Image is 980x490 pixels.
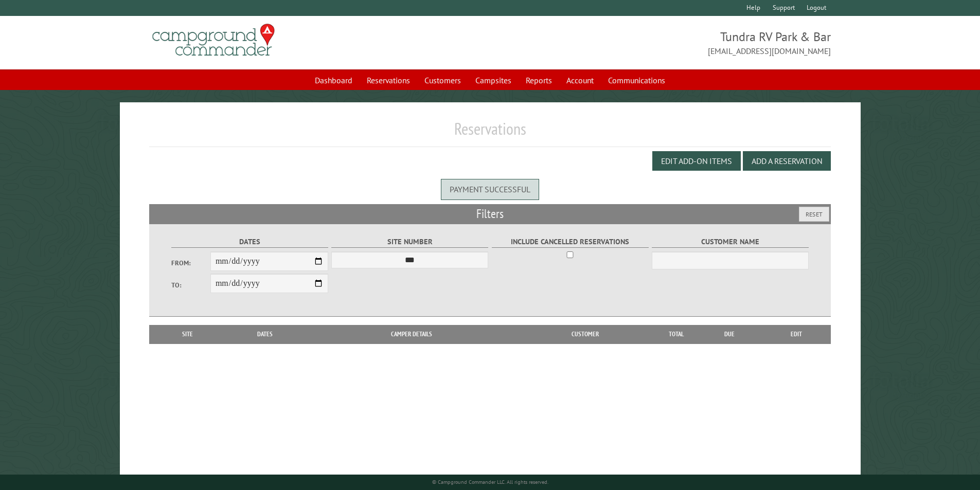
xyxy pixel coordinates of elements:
a: Customers [418,70,467,90]
div: Payment successful [441,179,539,199]
span: Tundra RV Park & Bar [EMAIL_ADDRESS][DOMAIN_NAME] [490,28,831,57]
th: Dates [221,325,309,343]
label: Customer Name [652,236,809,248]
a: Communications [602,70,671,90]
button: Edit Add-on Items [652,151,741,171]
a: Campsites [469,70,518,90]
th: Due [697,325,762,343]
a: Dashboard [309,70,359,90]
h2: Filters [149,204,831,224]
th: Total [656,325,697,343]
small: © Campground Commander LLC. All rights reserved. [432,479,548,485]
img: Campground Commander [149,20,278,60]
label: Include Cancelled Reservations [492,236,649,248]
a: Reservations [361,70,416,90]
button: Add a Reservation [743,151,831,171]
label: Dates [171,236,328,248]
th: Site [154,325,221,343]
th: Edit [762,325,831,343]
label: Site Number [331,236,488,248]
th: Customer [514,325,656,343]
button: Reset [799,207,829,222]
h1: Reservations [149,119,831,147]
a: Account [560,70,600,90]
a: Reports [520,70,558,90]
th: Camper Details [309,325,514,343]
label: From: [171,258,210,268]
label: To: [171,280,210,290]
